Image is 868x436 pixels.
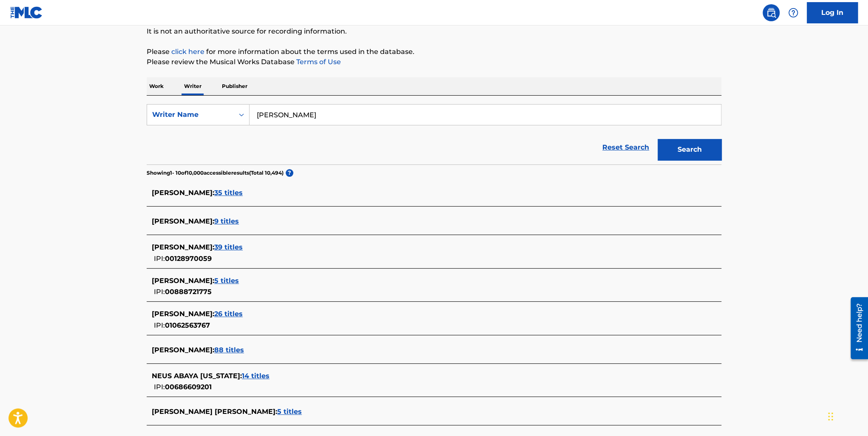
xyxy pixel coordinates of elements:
[214,310,243,318] span: 26 titles
[147,47,721,57] p: Please for more information about the terms used in the database.
[295,58,341,66] a: Terms of Use
[152,310,214,318] span: [PERSON_NAME] :
[10,6,43,19] img: MLC Logo
[766,8,776,18] img: search
[658,139,721,160] button: Search
[214,189,243,197] span: 35 titles
[152,372,242,380] span: NEUS ABAYA [US_STATE] :
[171,48,204,56] a: click here
[147,26,721,37] p: It is not an authoritative source for recording information.
[763,4,780,21] a: Public Search
[147,77,166,95] p: Work
[152,346,214,354] span: [PERSON_NAME] :
[214,217,239,225] span: 9 titles
[807,2,858,23] a: Log In
[152,243,214,251] span: [PERSON_NAME] :
[219,77,250,95] p: Publisher
[286,169,293,177] span: ?
[242,372,269,380] span: 14 titles
[152,408,277,416] span: [PERSON_NAME] [PERSON_NAME] :
[825,395,868,436] iframe: Chat Widget
[214,346,244,354] span: 88 titles
[152,277,214,285] span: [PERSON_NAME] :
[165,288,212,296] span: 00888721775
[147,169,284,177] p: Showing 1 - 10 of 10,000 accessible results (Total 10,494 )
[152,189,214,197] span: [PERSON_NAME] :
[165,255,212,263] span: 00128970059
[598,138,653,157] a: Reset Search
[147,57,721,67] p: Please review the Musical Works Database
[214,277,239,285] span: 5 titles
[182,77,204,95] p: Writer
[785,4,802,21] div: Help
[165,383,212,391] span: 00686609201
[154,288,165,296] span: IPI:
[154,321,165,329] span: IPI:
[147,104,721,164] form: Search Form
[152,217,214,225] span: [PERSON_NAME] :
[152,110,229,120] div: Writer Name
[154,383,165,391] span: IPI:
[277,408,302,416] span: 5 titles
[844,294,868,362] iframe: Resource Center
[788,8,798,18] img: help
[154,255,165,263] span: IPI:
[165,321,210,329] span: 01062563767
[214,243,243,251] span: 39 titles
[828,404,833,429] div: Drag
